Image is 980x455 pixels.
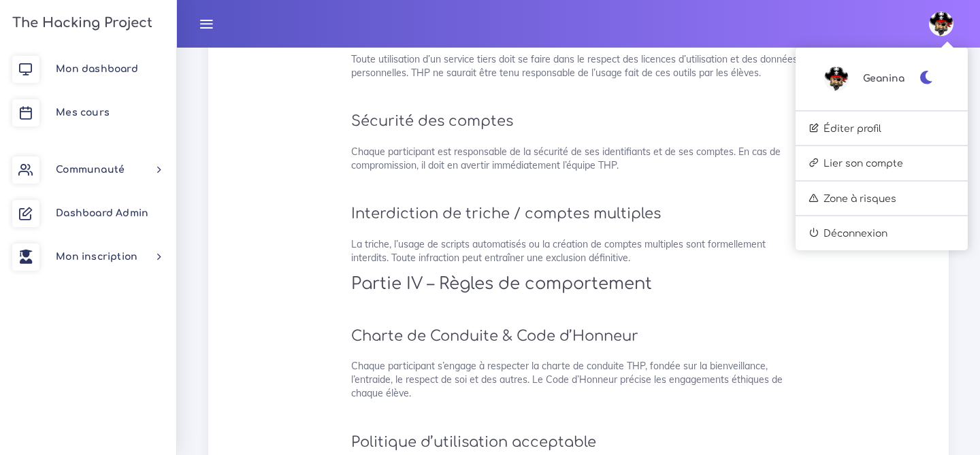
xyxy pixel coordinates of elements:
a: avatar Geanina [824,67,904,91]
a: Éditer profil [796,116,968,141]
h3: Politique d’utilisation acceptable [351,434,806,451]
img: avatar [929,12,953,36]
p: La triche, l’usage de scripts automatisés ou la création de comptes multiples sont formellement i... [351,237,806,265]
p: Chaque participant est responsable de la sécurité de ses identifiants et de ses comptes. En cas d... [351,145,806,173]
a: Lier son compte [796,151,968,175]
a: Zone à risques [796,186,968,211]
h3: Interdiction de triche / comptes multiples [351,205,806,222]
p: Chaque participant s’engage à respecter la charte de conduite THP, fondée sur la bienveillance, l... [351,359,806,401]
h2: Partie IV – Règles de comportement [351,274,806,294]
h3: Sécurité des comptes [351,113,806,130]
h3: Charte de Conduite & Code d’Honneur [351,328,806,345]
span: Mes cours [56,107,110,118]
span: Mon inscription [56,252,137,262]
img: avatar [824,67,849,91]
span: Geanina [863,71,904,86]
a: Déconnexion [796,221,968,246]
span: Communauté [56,165,125,175]
span: Dashboard Admin [56,208,148,218]
span: Mon dashboard [56,64,138,74]
h3: The Hacking Project [8,16,152,31]
p: Toute utilisation d’un service tiers doit se faire dans le respect des licences d’utilisation et ... [351,52,806,80]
